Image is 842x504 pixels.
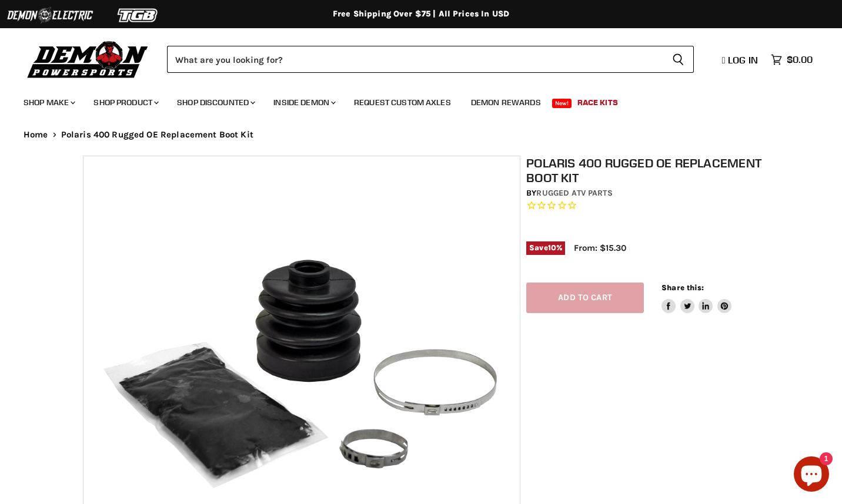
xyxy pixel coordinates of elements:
[552,99,572,108] span: New!
[717,55,765,65] a: Log in
[574,243,626,253] span: From: $15.30
[536,188,612,198] a: Rugged ATV Parts
[24,130,48,140] a: Home
[85,90,166,115] a: Shop Product
[462,90,550,115] a: Demon Rewards
[526,187,765,200] div: by
[526,241,565,254] span: Save %
[526,156,765,185] h1: Polaris 400 Rugged OE Replacement Boot Kit
[526,200,765,212] span: Rated 0.0 out of 5 stars 0 reviews
[61,130,253,140] span: Polaris 400 Rugged OE Replacement Boot Kit
[168,90,262,115] a: Shop Discounted
[569,90,627,115] a: Race Kits
[94,4,182,26] img: TGB Logo 2
[345,90,460,115] a: Request Custom Axles
[167,46,663,73] input: Search
[6,4,94,26] img: Demon Electric Logo 2
[265,90,343,115] a: Inside Demon
[548,243,556,252] span: 10
[15,86,810,115] ul: Main menu
[765,51,818,68] a: $0.00
[167,46,694,73] form: Product
[787,54,813,65] span: $0.00
[15,90,82,115] a: Shop Make
[663,46,694,73] button: Search
[728,54,758,66] span: Log in
[661,283,704,292] span: Share this:
[790,456,833,495] inbox-online-store-chat: Shopify online store chat
[661,283,731,314] aside: Share this:
[24,38,152,80] img: Demon Powersports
